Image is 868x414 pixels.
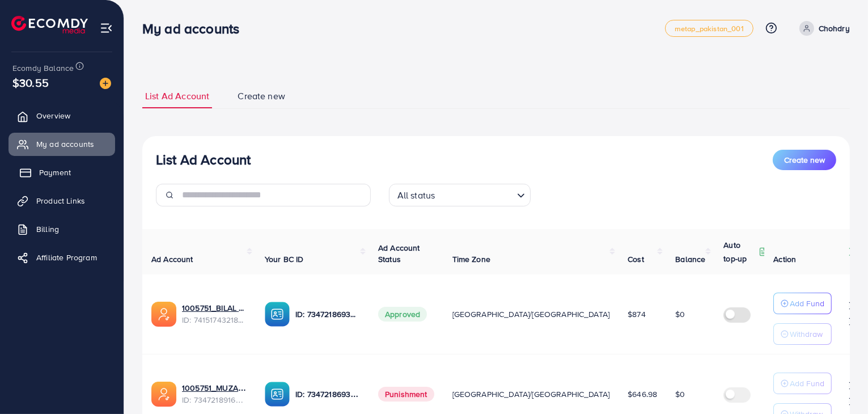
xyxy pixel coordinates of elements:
a: My ad accounts [9,133,115,155]
img: image [100,78,111,89]
span: Affiliate Program [36,252,97,263]
span: [GEOGRAPHIC_DATA]/[GEOGRAPHIC_DATA] [452,309,610,320]
span: My ad accounts [36,138,94,150]
span: Payment [39,167,71,178]
span: Create new [784,154,825,166]
a: Product Links [9,189,115,212]
h3: List Ad Account [156,151,251,168]
p: ID: 7347218693681807361 [295,387,360,401]
span: Ad Account [151,254,193,265]
span: $0 [675,388,685,400]
span: Punishment [378,387,434,402]
img: ic-ba-acc.ded83a64.svg [265,302,290,327]
span: Billing [36,223,59,235]
h3: My ad accounts [142,20,248,37]
p: Add Fund [790,297,825,310]
div: Search for option [389,184,531,206]
img: ic-ads-acc.e4c84228.svg [151,382,176,407]
div: <span class='underline'>1005751_MUZAMIL1234_1710657746799</span></br>7347218916084760578 [182,382,247,405]
span: All status [395,187,438,204]
button: Add Fund [774,293,832,314]
button: Withdraw [774,323,832,345]
p: Chohdry [819,22,850,35]
iframe: Chat [820,363,859,405]
a: 1005751_MUZAMIL1234_1710657746799 [182,382,247,394]
span: $874 [628,309,646,320]
span: metap_pakistan_001 [675,25,744,32]
span: $30.55 [12,74,49,91]
div: <span class='underline'>1005751_BILAL HADI99_1726479818189</span></br>7415174321875730433 [182,302,247,326]
span: [GEOGRAPHIC_DATA]/[GEOGRAPHIC_DATA] [452,388,610,400]
button: Create new [773,150,836,170]
a: Affiliate Program [9,246,115,269]
img: ic-ba-acc.ded83a64.svg [265,382,290,407]
p: ID: 7347218693681807361 [295,307,360,321]
span: Ecomdy Balance [12,62,74,74]
img: ic-ads-acc.e4c84228.svg [151,302,176,327]
span: Action [774,254,797,265]
a: Chohdry [795,21,850,36]
span: Product Links [36,195,85,206]
span: Time Zone [452,254,490,265]
p: Withdraw [790,327,823,341]
span: Create new [238,90,285,103]
input: Search for option [438,185,512,204]
span: Overview [36,110,70,121]
span: Approved [378,307,427,322]
p: Add Fund [790,377,825,390]
a: metap_pakistan_001 [665,20,753,37]
p: Auto top-up [723,238,756,265]
img: menu [100,22,113,35]
span: $646.98 [628,388,657,400]
a: 1005751_BILAL HADI99_1726479818189 [182,302,247,314]
span: ID: 7347218916084760578 [182,394,247,405]
span: Cost [628,254,644,265]
span: List Ad Account [145,90,209,103]
span: Your BC ID [265,254,304,265]
a: Billing [9,218,115,240]
span: ID: 7415174321875730433 [182,314,247,326]
img: logo [11,16,88,33]
a: Payment [9,161,115,184]
button: Add Fund [774,373,832,394]
a: Overview [9,104,115,127]
span: Ad Account Status [378,242,420,265]
span: Balance [675,254,705,265]
span: $0 [675,309,685,320]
